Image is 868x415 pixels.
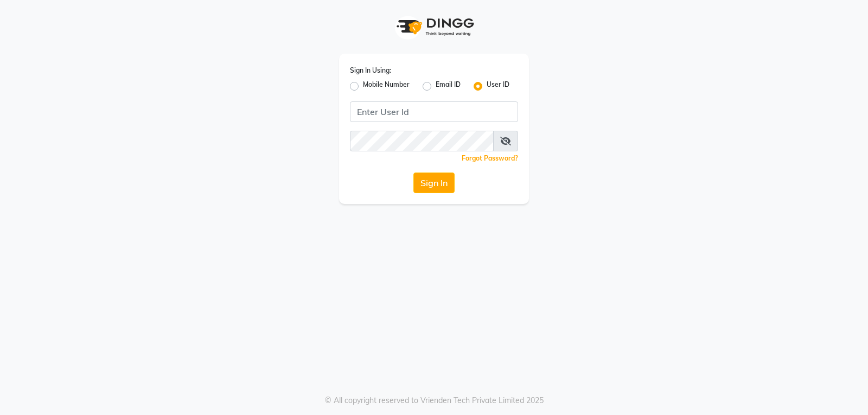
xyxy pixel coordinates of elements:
label: User ID [487,80,509,93]
button: Sign In [413,173,455,193]
label: Email ID [436,80,461,93]
input: Username [350,101,518,122]
label: Mobile Number [363,80,410,93]
img: logo1.svg [391,11,477,43]
label: Sign In Using: [350,66,391,75]
input: Username [350,131,494,151]
a: Forgot Password? [462,154,518,162]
